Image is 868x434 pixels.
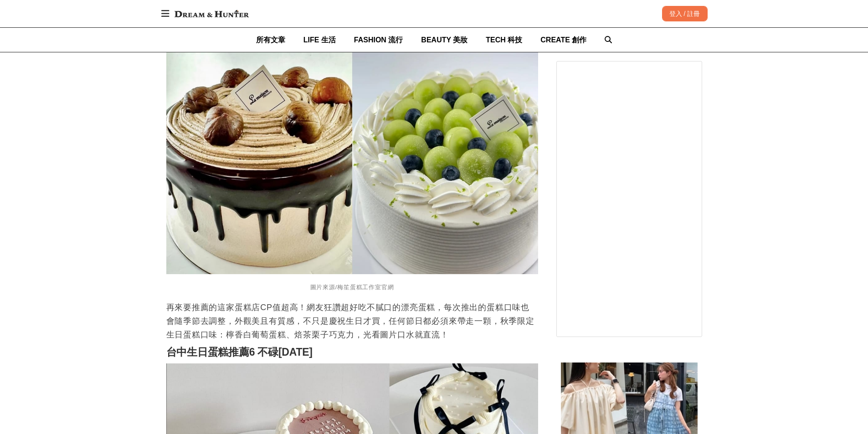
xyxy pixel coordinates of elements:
[166,42,538,274] img: 6家台中生日蛋糕推薦！網美蛋糕、客製蛋糕通通有，在地人口碑好評，跟著訂不踩雷
[303,36,336,44] span: LIFE 生活
[256,28,285,52] a: 所有文章
[421,36,467,44] span: BEAUTY 美妝
[310,284,394,291] span: 圖片來源/梅笙蛋糕工作室官網
[166,301,538,342] p: 再來要推薦的這家蛋糕店CP值超高！網友狂讚超好吃不膩口的漂亮蛋糕，每次推出的蛋糕口味也會隨季節去調整，外觀美且有質感，不只是慶祝生日才買，任何節日都必須來帶走一顆，秋季限定生日蛋糕口味：檸香白葡...
[662,6,708,21] div: 登入 / 註冊
[354,36,403,44] span: FASHION 流行
[486,36,522,44] span: TECH 科技
[486,28,522,52] a: TECH 科技
[303,28,336,52] a: LIFE 生活
[354,28,403,52] a: FASHION 流行
[170,5,253,22] img: Dream & Hunter
[540,28,586,52] a: CREATE 創作
[540,36,586,44] span: CREATE 創作
[256,36,285,44] span: 所有文章
[421,28,467,52] a: BEAUTY 美妝
[166,346,313,358] strong: 台中生日蛋糕推薦6 不碌[DATE]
